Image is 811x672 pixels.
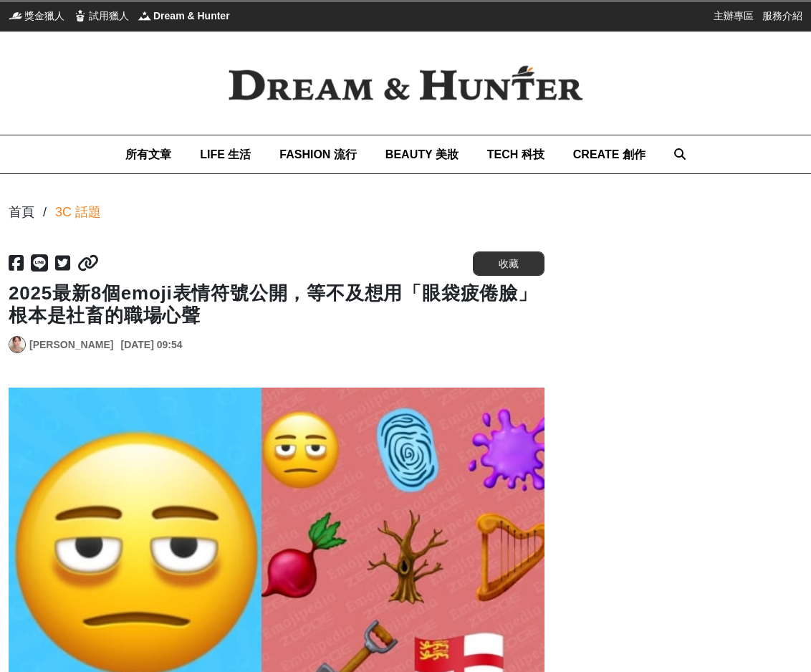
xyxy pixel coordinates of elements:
a: 試用獵人試用獵人 [73,9,129,23]
span: CREATE 創作 [573,148,646,160]
img: 試用獵人 [73,9,87,23]
a: CREATE 創作 [573,135,646,173]
span: LIFE 生活 [200,148,251,160]
div: 首頁 [9,203,34,222]
a: Dream & HunterDream & Hunter [138,9,230,23]
img: Dream & Hunter [138,9,152,23]
a: 所有文章 [125,135,171,173]
img: Avatar [9,337,25,352]
a: 獎金獵人獎金獵人 [9,9,64,23]
div: / [43,203,47,222]
div: [DATE] 09:54 [120,337,182,352]
img: 獎金獵人 [9,9,23,23]
span: 獎金獵人 [24,9,64,23]
a: 服務介紹 [762,9,802,23]
span: FASHION 流行 [279,148,357,160]
button: 收藏 [473,251,544,276]
a: 主辦專區 [714,9,754,23]
a: LIFE 生活 [200,135,251,173]
span: 所有文章 [125,148,171,160]
a: Avatar [9,336,26,353]
span: TECH 科技 [487,148,544,160]
a: TECH 科技 [487,135,544,173]
h1: 2025最新8個emoji表情符號公開，等不及想用「眼袋疲倦臉」根本是社畜的職場心聲 [9,282,544,327]
span: BEAUTY 美妝 [385,148,459,160]
span: Dream & Hunter [153,9,230,23]
a: BEAUTY 美妝 [385,135,459,173]
img: Dream & Hunter [207,44,604,123]
span: 試用獵人 [89,9,129,23]
a: [PERSON_NAME] [29,337,113,352]
a: 3C 話題 [55,203,101,222]
a: FASHION 流行 [279,135,357,173]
